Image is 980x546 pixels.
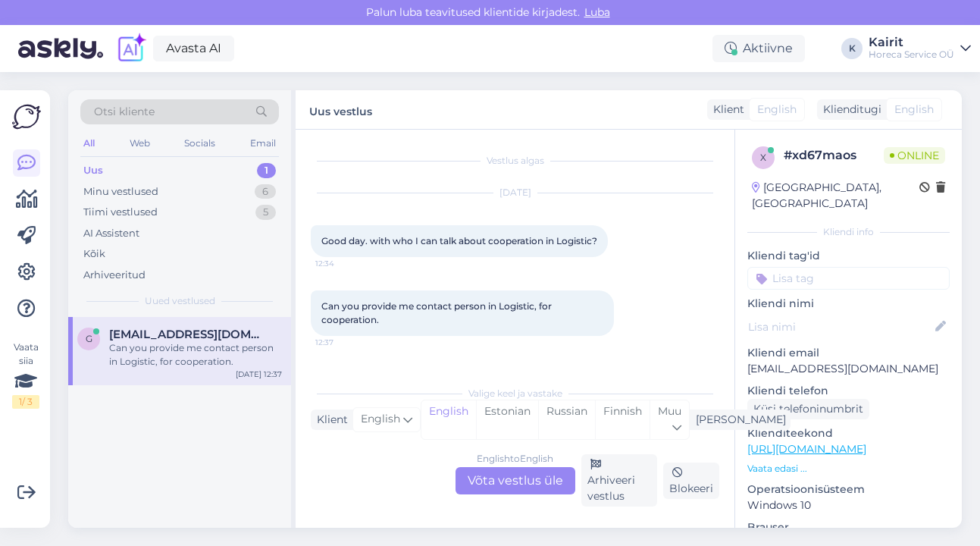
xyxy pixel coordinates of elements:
[456,467,575,494] div: Võta vestlus üle
[127,133,153,153] div: Web
[109,328,267,341] span: ga@optimistic.lv
[83,205,158,220] div: Tiimi vestlused
[894,102,934,118] span: English
[658,404,681,418] span: Muu
[321,235,597,246] span: Good day. with who I can talk about cooperation in Logistic?
[760,152,766,163] span: x
[538,400,595,439] div: Russian
[255,184,276,199] div: 6
[747,383,950,399] p: Kliendi telefon
[690,412,786,428] div: [PERSON_NAME]
[869,36,971,61] a: KairitHoreca Service OÜ
[83,268,146,283] div: Arhiveeritud
[747,267,950,290] input: Lisa tag
[83,163,103,178] div: Uus
[83,246,105,262] div: Kõik
[747,399,869,419] div: Küsi telefoninumbrit
[747,296,950,312] p: Kliendi nimi
[476,400,538,439] div: Estonian
[817,102,881,118] div: Klienditugi
[757,102,797,118] span: English
[311,186,719,199] div: [DATE]
[86,333,92,344] span: g
[80,133,98,153] div: All
[712,35,805,62] div: Aktiivne
[257,163,276,178] div: 1
[580,5,615,19] span: Luba
[869,36,954,49] div: Kairit
[311,387,719,400] div: Valige keel ja vastake
[153,36,234,61] a: Avasta AI
[707,102,744,118] div: Klient
[236,369,282,380] div: [DATE] 12:37
[421,400,476,439] div: English
[752,180,919,212] div: [GEOGRAPHIC_DATA], [GEOGRAPHIC_DATA]
[94,104,155,120] span: Otsi kliente
[747,361,950,377] p: [EMAIL_ADDRESS][DOMAIN_NAME]
[748,318,932,335] input: Lisa nimi
[315,258,372,269] span: 12:34
[361,411,400,428] span: English
[869,49,954,61] div: Horeca Service OÜ
[12,102,41,131] img: Askly Logo
[581,454,658,507] div: Arhiveeri vestlus
[747,497,950,513] p: Windows 10
[12,395,39,409] div: 1 / 3
[663,463,719,499] div: Blokeeri
[747,248,950,264] p: Kliendi tag'id
[181,133,218,153] div: Socials
[884,147,945,164] span: Online
[841,38,863,59] div: K
[315,337,372,348] span: 12:37
[83,184,158,199] div: Minu vestlused
[311,412,348,428] div: Klient
[747,345,950,361] p: Kliendi email
[747,482,950,497] p: Operatsioonisüsteem
[747,425,950,441] p: Klienditeekond
[12,340,39,409] div: Vaata siia
[255,205,276,220] div: 5
[109,341,282,369] div: Can you provide me contact person in Logistic, for cooperation.
[747,462,950,475] p: Vaata edasi ...
[747,442,866,456] a: [URL][DOMAIN_NAME]
[247,133,279,153] div: Email
[321,300,554,325] span: Can you provide me contact person in Logistic, for cooperation.
[595,400,650,439] div: Finnish
[747,519,950,535] p: Brauser
[311,154,719,168] div: Vestlus algas
[784,146,884,165] div: # xd67maos
[115,33,147,64] img: explore-ai
[309,99,372,120] label: Uus vestlus
[145,294,215,308] span: Uued vestlused
[83,226,139,241] div: AI Assistent
[477,452,553,466] div: English to English
[747,225,950,239] div: Kliendi info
